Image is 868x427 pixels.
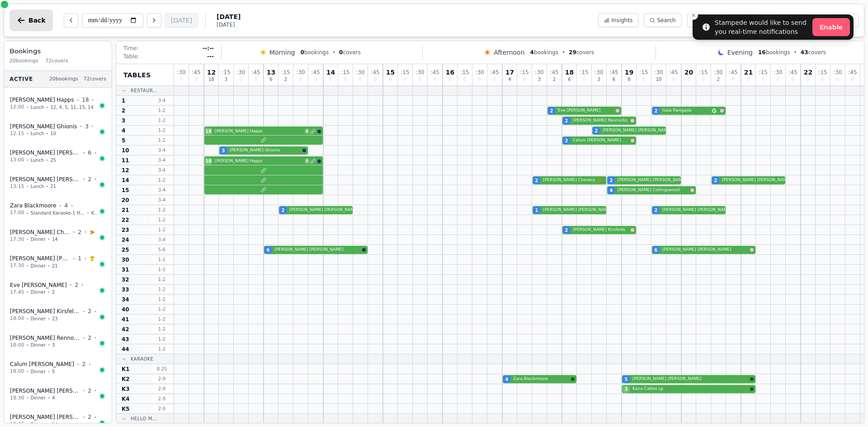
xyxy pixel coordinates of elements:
span: 4 [65,202,68,209]
span: 0 [687,77,690,82]
span: Morning [269,48,295,57]
span: 0 [240,77,242,82]
span: 2 [122,107,125,114]
span: 6 [269,77,272,82]
span: • [94,176,97,183]
svg: Google booking [712,108,717,113]
span: 0 [314,77,317,82]
span: • [81,282,84,288]
button: Zara Blackmoore•4•17:00•Standard Karaoke-1 Hour•K2 [4,197,112,222]
span: 2 [717,77,720,82]
span: --- [207,53,214,60]
span: 18 [565,69,574,75]
button: Insights [598,14,638,27]
span: • [94,150,97,156]
span: 20 [684,69,693,75]
span: : 45 [490,70,499,75]
span: 0 [329,77,332,82]
button: [PERSON_NAME] Rennocks•2•18:00•Dinner•3 [4,329,112,354]
span: Table: [123,53,139,60]
span: • [83,414,85,421]
span: Standard Karaoke-1 Hour [31,210,85,216]
span: • [46,183,49,190]
span: 1 - 2 [151,137,173,144]
span: • [26,210,29,216]
span: 13:00 [10,156,24,164]
span: Restaur... [131,87,158,94]
span: 21 [50,183,56,190]
span: 13:15 [10,183,24,191]
span: 17:30 [10,262,24,270]
span: 10 [656,77,662,82]
span: Lunch [31,104,44,111]
span: 2 [88,308,91,315]
span: 2 [553,77,556,82]
span: • [26,236,29,243]
span: • [83,176,85,183]
span: : 45 [669,70,678,75]
span: 0 [404,77,406,82]
span: [PERSON_NAME] Rennocks [573,117,629,124]
span: 1 - 2 [151,107,173,114]
span: [PERSON_NAME] [PERSON_NAME] [10,413,80,421]
span: : 15 [281,70,290,75]
span: bookings [758,49,790,56]
span: • [76,97,79,103]
span: 2 [52,289,55,296]
span: Search [657,17,675,24]
span: 72 covers [46,57,68,65]
span: Dinner [31,315,46,322]
span: Calum [PERSON_NAME] [10,361,74,368]
span: 0 [762,77,764,82]
span: 18 [82,96,89,103]
span: 1 [122,97,125,104]
span: 1 [78,255,81,262]
span: : 30 [654,70,663,75]
span: • [47,263,50,269]
span: Eve [PERSON_NAME] [558,108,614,114]
span: 2 [75,282,79,289]
span: 12:00 [10,103,24,111]
button: [PERSON_NAME] Ghionis•3•12:15•Lunch•10 [4,118,112,143]
span: • [46,104,49,111]
span: • [92,97,94,103]
span: [PERSON_NAME] [PERSON_NAME] [10,255,70,262]
span: 2 [284,77,287,82]
span: 18 [205,158,212,164]
span: 18 [205,128,212,135]
span: : 45 [729,70,737,75]
span: 12, 4, 5, 11, 15, 14 [50,104,93,111]
span: 0 [389,77,392,82]
span: • [84,229,87,235]
span: • [47,236,50,243]
span: 0 [374,77,377,82]
span: : 30 [833,70,842,75]
span: 72 covers [84,75,106,83]
span: : 15 [341,70,349,75]
span: 5 [122,137,125,144]
span: 8 [627,77,630,82]
span: 0 [702,77,705,82]
span: 0 [672,77,675,82]
span: 16 [446,69,454,75]
span: : 15 [818,70,827,75]
span: [PERSON_NAME] [PERSON_NAME] [10,176,80,183]
span: : 30 [714,70,722,75]
span: K2 [91,210,97,216]
span: • [83,334,85,341]
span: : 15 [699,70,708,75]
button: Eve [PERSON_NAME]•2•17:45•Dinner•2 [4,277,112,301]
span: 6 [305,129,309,134]
span: 2 [88,387,91,394]
span: 0 [583,77,585,82]
button: [PERSON_NAME] [PERSON_NAME]•2•13:15•Lunch•21 [4,171,112,196]
span: • [73,255,75,262]
span: 0 [434,77,436,82]
span: Evening [727,48,753,57]
button: Enable [812,18,850,36]
span: 5 [52,368,55,375]
span: 0 [255,77,257,82]
span: 18:30 [10,394,24,402]
span: • [83,387,85,394]
span: : 30 [535,70,543,75]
